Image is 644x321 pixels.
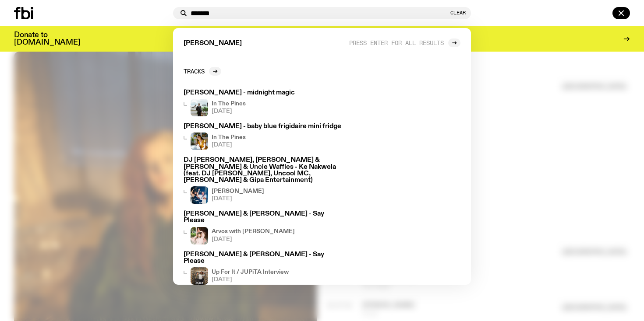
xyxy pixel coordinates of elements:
[184,67,221,76] a: Tracks
[184,123,345,130] h3: [PERSON_NAME] - baby blue frigidaire mini fridge
[349,39,444,46] span: Press enter for all results
[212,108,246,114] span: [DATE]
[14,31,80,46] h3: Donate to [DOMAIN_NAME]
[184,68,205,74] h2: Tracks
[184,211,345,224] h3: [PERSON_NAME] & [PERSON_NAME] - Say Please
[180,207,348,248] a: [PERSON_NAME] & [PERSON_NAME] - Say PleaseMaleeka stands outside on a balcony. She is looking at ...
[212,142,246,148] span: [DATE]
[180,120,348,154] a: [PERSON_NAME] - baby blue frigidaire mini fridgeIn The Pines[DATE]
[212,135,246,140] h4: In The Pines
[212,269,289,275] h4: Up For It / JUPiTA Interview
[184,40,242,47] span: [PERSON_NAME]
[212,101,246,107] h4: In The Pines
[184,157,345,184] h3: DJ [PERSON_NAME], [PERSON_NAME] & [PERSON_NAME] & Uncle Waffles - Ke Nakwela (feat. DJ [PERSON_NA...
[349,38,460,47] a: Press enter for all results
[450,10,466,15] button: Clear
[212,237,295,242] span: [DATE]
[184,90,345,96] h3: [PERSON_NAME] - midnight magic
[212,229,295,234] h4: Arvos with [PERSON_NAME]
[191,227,208,244] img: Maleeka stands outside on a balcony. She is looking at the camera with a serious expression, and ...
[212,196,264,202] span: [DATE]
[180,86,348,120] a: [PERSON_NAME] - midnight magicIn The Pines[DATE]
[212,188,264,194] h4: [PERSON_NAME]
[184,251,345,265] h3: [PERSON_NAME] & [PERSON_NAME] - Say Please
[180,154,348,207] a: DJ [PERSON_NAME], [PERSON_NAME] & [PERSON_NAME] & Uncle Waffles - Ke Nakwela (feat. DJ [PERSON_NA...
[180,248,348,288] a: [PERSON_NAME] & [PERSON_NAME] - Say PleaseUp For It / JUPiTA Interview[DATE]
[212,277,289,283] span: [DATE]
